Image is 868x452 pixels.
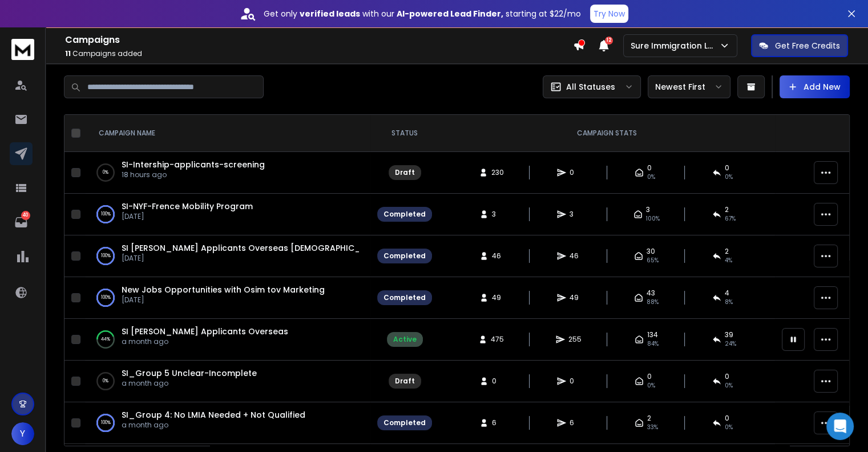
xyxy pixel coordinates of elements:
p: All Statuses [566,81,615,93]
span: 8 % [725,298,733,307]
p: [DATE] [122,295,325,305]
p: [DATE] [122,212,253,221]
p: a month ago [122,421,305,430]
span: 0 % [725,423,733,432]
span: 30 [647,247,655,256]
p: 100 % [101,250,111,262]
a: SI-NYF-Frence Mobility Program [122,201,253,212]
span: 2 [647,414,651,423]
span: 46 [570,251,581,261]
p: 18 hours ago [122,170,265,179]
span: 6 [492,418,503,427]
span: 4 [725,289,729,298]
div: Completed [383,418,426,427]
span: 84 % [647,339,659,349]
span: 0% [725,381,733,390]
p: 100 % [101,417,111,429]
span: 6 [570,418,581,427]
p: 44 % [101,334,110,345]
span: 43 [647,289,655,298]
a: New Jobs Opportunities with Osim tov Marketing [122,284,325,295]
p: Try Now [594,8,625,19]
td: 100%SI [PERSON_NAME] Applicants Overseas [DEMOGRAPHIC_DATA] Speakers[DATE] [85,235,370,277]
div: Draft [395,377,415,386]
span: 230 [491,168,504,177]
span: 49 [492,293,503,302]
span: 4 % [725,256,732,265]
button: Add New [780,75,850,98]
button: Y [11,422,34,445]
h1: Campaigns [65,33,573,47]
strong: AI-powered Lead Finder, [397,8,503,19]
span: 0 [492,377,503,386]
p: Campaigns added [65,49,573,58]
span: 0 [647,372,652,381]
a: SI-Intership-applicants-screening [122,159,265,170]
p: a month ago [122,379,257,388]
p: 0 % [103,167,108,178]
div: Completed [383,210,426,219]
span: 33 % [647,423,658,432]
span: 134 [647,330,658,339]
span: 0% [725,173,733,182]
p: Get Free Credits [775,40,840,51]
span: 3 [492,210,503,219]
p: Get only with our starting at $22/mo [264,8,581,19]
a: SI_Group 5 Unclear-Incomplete [122,367,257,379]
span: 0 [725,163,729,173]
button: Newest First [648,75,730,98]
td: 100%SI_Group 4: No LMIA Needed + Not Qualifieda month ago [85,402,370,444]
div: Open Intercom Messenger [826,413,854,440]
th: CAMPAIGN NAME [85,115,370,152]
div: Active [393,335,417,344]
td: 44%SI [PERSON_NAME] Applicants Overseasa month ago [85,319,370,361]
img: logo [11,39,34,60]
span: 0 [570,168,581,177]
span: 49 [570,293,581,302]
span: 100 % [646,214,660,223]
a: SI_Group 4: No LMIA Needed + Not Qualified [122,409,305,421]
span: 12 [605,37,613,45]
th: STATUS [370,115,439,152]
button: Get Free Credits [751,34,848,57]
p: 40 [21,211,30,220]
p: 100 % [101,292,111,303]
p: 0 % [103,375,108,387]
span: 2 [725,247,729,256]
p: 100 % [101,209,111,220]
span: 3 [570,210,581,219]
a: SI [PERSON_NAME] Applicants Overseas [122,326,288,337]
span: 2 [725,205,729,214]
span: 0 [725,414,729,423]
p: [DATE] [122,254,359,263]
a: 40 [10,211,33,234]
td: 100%SI-NYF-Frence Mobility Program[DATE] [85,194,370,235]
p: a month ago [122,337,288,346]
strong: verified leads [300,8,360,19]
span: 255 [568,335,582,344]
span: 0 [570,377,581,386]
div: Completed [383,251,426,261]
span: 67 % [725,214,736,223]
p: Sure Immigration LTD [631,40,719,51]
button: Try Now [590,5,628,23]
span: 0% [647,381,655,390]
span: 11 [65,49,71,58]
span: 0% [647,173,655,182]
span: 39 [725,330,733,339]
span: 0 [647,163,652,173]
span: 3 [646,205,650,214]
a: SI [PERSON_NAME] Applicants Overseas [DEMOGRAPHIC_DATA] Speakers [122,242,429,254]
span: 24 % [725,339,736,349]
th: CAMPAIGN STATS [439,115,775,152]
td: 100%New Jobs Opportunities with Osim tov Marketing[DATE] [85,277,370,319]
